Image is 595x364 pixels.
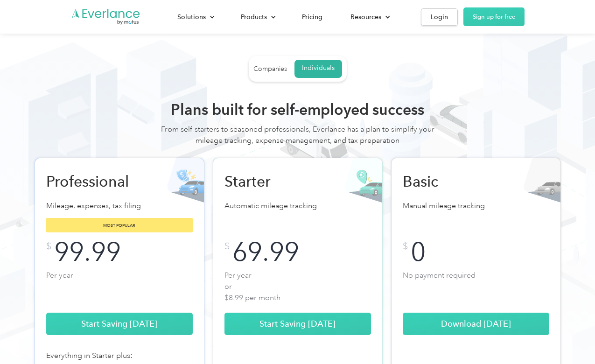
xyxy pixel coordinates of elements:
div: Most popular [46,218,193,232]
div: Solutions [177,11,206,23]
p: Automatic mileage tracking [224,200,371,213]
div: Pricing [302,11,322,23]
a: Start Saving [DATE] [224,313,371,335]
a: Go to homepage [71,8,141,26]
p: Mileage, expenses, tax filing [46,200,193,213]
p: No payment required [403,270,549,301]
div: Login [431,11,448,23]
div: From self-starters to seasoned professionals, Everlance has a plan to simplify your mileage track... [158,124,438,155]
div: 69.99 [232,242,299,262]
div: $ [224,242,230,251]
p: Per year [46,270,193,301]
div: Companies [253,65,287,73]
div: 0 [411,242,426,262]
div: Everything in Starter plus: [46,350,193,361]
a: Pricing [293,9,332,25]
div: $ [403,242,408,251]
h2: Basic [403,172,501,191]
div: Products [241,11,267,23]
h2: Starter [224,172,322,191]
p: Per year or $8.99 per month [224,270,371,301]
a: Login [421,8,458,26]
p: Manual mileage tracking [403,200,549,213]
div: $ [46,242,51,251]
a: Sign up for free [463,7,525,26]
h2: Plans built for self-employed success [158,100,438,119]
div: Resources [350,11,381,23]
a: Download [DATE] [403,313,549,335]
div: Individuals [302,64,335,72]
div: 99.99 [54,242,121,262]
h2: Professional [46,172,144,191]
a: Start Saving [DATE] [46,313,193,335]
